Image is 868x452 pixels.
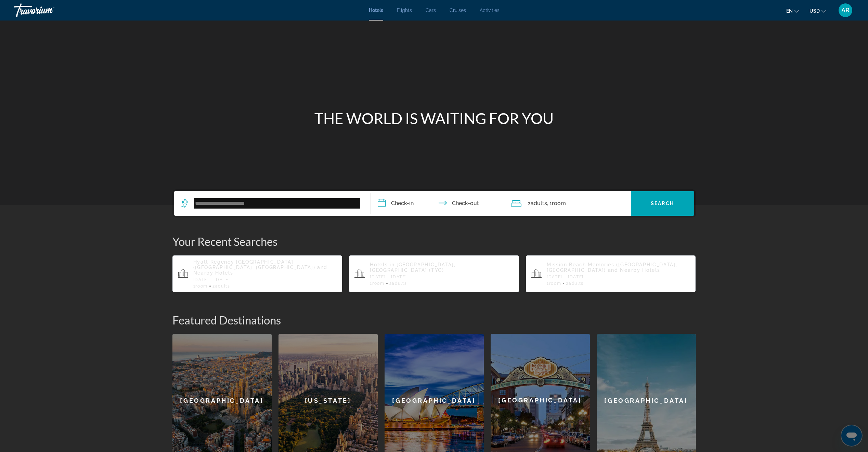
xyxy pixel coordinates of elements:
[369,8,383,13] a: Hotels
[193,284,208,289] span: 1
[193,259,315,270] span: Hyatt Regency [GEOGRAPHIC_DATA] ([GEOGRAPHIC_DATA], [GEOGRAPHIC_DATA])
[651,201,674,206] span: Search
[215,284,230,289] span: Adults
[389,281,407,286] span: 2
[526,255,696,293] button: Mission Beach Memories ([GEOGRAPHIC_DATA], [GEOGRAPHIC_DATA]) and Nearby Hotels[DATE] - [DATE]1Ro...
[504,191,631,216] button: Travelers: 2 adults, 0 children
[549,281,561,286] span: Room
[631,191,694,216] button: Search
[172,255,342,293] button: Hyatt Regency [GEOGRAPHIC_DATA] ([GEOGRAPHIC_DATA], [GEOGRAPHIC_DATA]) and Nearby Hotels[DATE] - ...
[14,1,82,19] a: Travorium
[397,8,412,13] a: Flights
[195,284,208,289] span: Room
[426,8,436,13] a: Cars
[193,277,337,282] p: [DATE] - [DATE]
[547,199,566,208] span: , 1
[528,199,547,208] span: 2
[480,8,500,13] a: Activities
[193,265,328,276] span: and Nearby Hotels
[450,8,466,13] a: Cruises
[552,200,566,207] span: Room
[172,235,696,248] p: Your Recent Searches
[370,275,514,279] p: [DATE] - [DATE]
[837,3,854,17] button: User Menu
[569,281,584,286] span: Adults
[306,109,562,127] h1: THE WORLD IS WAITING FOR YOU
[809,6,826,16] button: Change currency
[841,7,850,14] span: AR
[608,267,660,273] span: and Nearby Hotels
[392,281,407,286] span: Adults
[370,281,384,286] span: 1
[809,8,820,14] span: USD
[786,8,793,14] span: en
[566,281,584,286] span: 2
[547,281,561,286] span: 1
[371,191,504,216] button: Check in and out dates
[349,255,519,293] button: Hotels in [GEOGRAPHIC_DATA], [GEOGRAPHIC_DATA] (TYO)[DATE] - [DATE]1Room2Adults
[841,425,863,447] iframe: Button to launch messaging window
[372,281,385,286] span: Room
[174,191,694,216] div: Search widget
[370,262,455,273] span: [GEOGRAPHIC_DATA], [GEOGRAPHIC_DATA] (TYO)
[547,262,677,273] span: Mission Beach Memories ([GEOGRAPHIC_DATA], [GEOGRAPHIC_DATA])
[212,284,230,289] span: 2
[370,262,394,267] span: Hotels in
[547,275,690,279] p: [DATE] - [DATE]
[786,6,799,16] button: Change language
[531,200,547,207] span: Adults
[172,313,696,327] h2: Featured Destinations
